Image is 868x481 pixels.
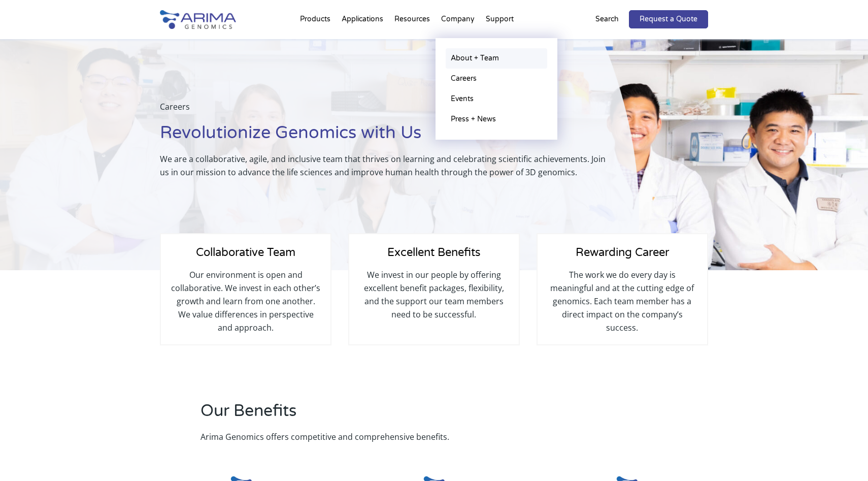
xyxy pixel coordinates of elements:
span: Collaborative Team [196,246,295,259]
p: Our environment is open and collaborative. We invest in each other’s growth and learn from one an... [171,268,320,334]
p: We invest in our people by offering excellent benefit packages, flexibility, and the support our ... [359,268,509,321]
h2: Our Benefits [201,400,563,430]
h1: Revolutionize Genomics with Us [160,121,614,152]
a: About + Team [446,48,547,69]
img: Arima-Genomics-logo [160,10,236,29]
p: Search [595,13,619,26]
p: Arima Genomics offers competitive and comprehensive benefits. [201,430,563,443]
a: Careers [446,69,547,89]
p: Careers [160,100,614,121]
a: Press + News [446,109,547,130]
p: The work we do every day is meaningful and at the cutting edge of genomics. Each team member has ... [548,268,697,334]
p: We are a collaborative, agile, and inclusive team that thrives on learning and celebrating scient... [160,152,614,179]
span: Rewarding Career [576,246,669,259]
a: Request a Quote [629,10,708,28]
a: Events [446,89,547,109]
span: Excellent Benefits [387,246,481,259]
